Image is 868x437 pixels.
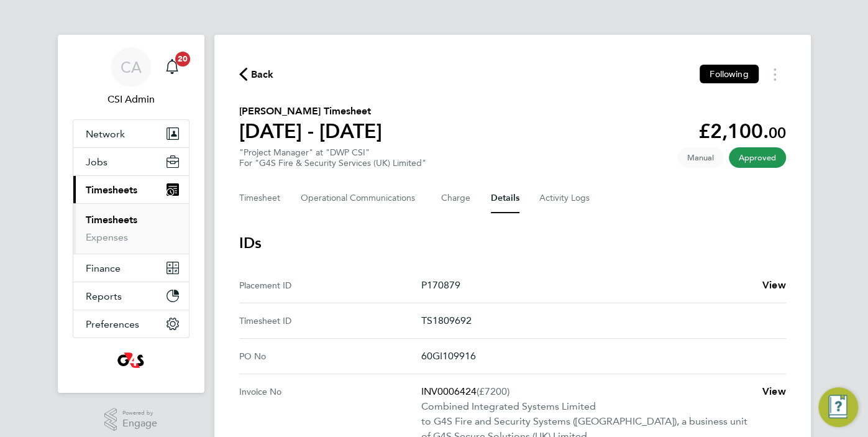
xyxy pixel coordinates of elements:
a: View [762,384,786,399]
div: For "G4S Fire & Security Services (UK) Limited" [239,158,426,168]
span: Finance [86,262,121,274]
span: This timesheet has been approved. [729,147,786,168]
a: Powered byEngage [104,408,157,431]
span: 00 [769,124,786,142]
span: (£7200) [477,385,509,397]
button: Following [700,65,758,83]
button: Operational Communications [301,183,421,213]
button: Charge [441,183,471,213]
button: Preferences [73,310,189,338]
a: CACSI Admin [73,47,190,107]
p: 60GI109916 [421,349,776,364]
span: Powered by [122,408,157,418]
span: Jobs [86,156,107,168]
span: CSI Admin [73,92,190,107]
img: g4sssuk-logo-retina.png [115,351,147,370]
span: View [762,385,786,397]
span: Back [251,67,274,82]
a: Expenses [86,231,128,243]
a: View [762,278,786,293]
app-decimal: £2,100. [698,119,786,143]
div: Placement ID [239,278,421,293]
button: Timesheet [239,183,281,213]
p: INV0006424 [421,384,752,399]
nav: Main navigation [58,35,204,393]
button: Back [239,67,274,82]
button: Engage Resource Center [818,387,858,427]
button: Finance [73,254,189,282]
h2: [PERSON_NAME] Timesheet [239,104,382,119]
button: Jobs [73,148,189,175]
button: Network [73,120,189,147]
span: Reports [86,290,122,302]
a: Go to home page [73,351,190,370]
div: PO No [239,349,421,364]
button: Details [491,183,519,213]
span: Preferences [86,318,139,330]
span: Engage [122,418,157,429]
a: 20 [160,47,185,87]
button: Timesheets Menu [764,65,786,84]
div: Timesheets [73,203,189,254]
div: "Project Manager" at "DWP CSI" [239,147,426,168]
span: CA [121,59,142,75]
span: Timesheets [86,184,137,196]
a: Timesheets [86,214,137,226]
button: Timesheets [73,176,189,203]
button: Activity Logs [539,183,592,213]
span: This timesheet was manually created. [677,147,724,168]
span: Following [710,68,748,80]
p: P170879 [421,278,752,293]
div: Timesheet ID [239,313,421,328]
p: TS1809692 [421,313,776,328]
button: Reports [73,282,189,310]
p: Combined Integrated Systems Limited [421,399,752,414]
span: 20 [175,52,190,67]
h1: [DATE] - [DATE] [239,119,382,144]
span: View [762,279,786,291]
h3: IDs [239,233,786,253]
span: Network [86,128,125,140]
